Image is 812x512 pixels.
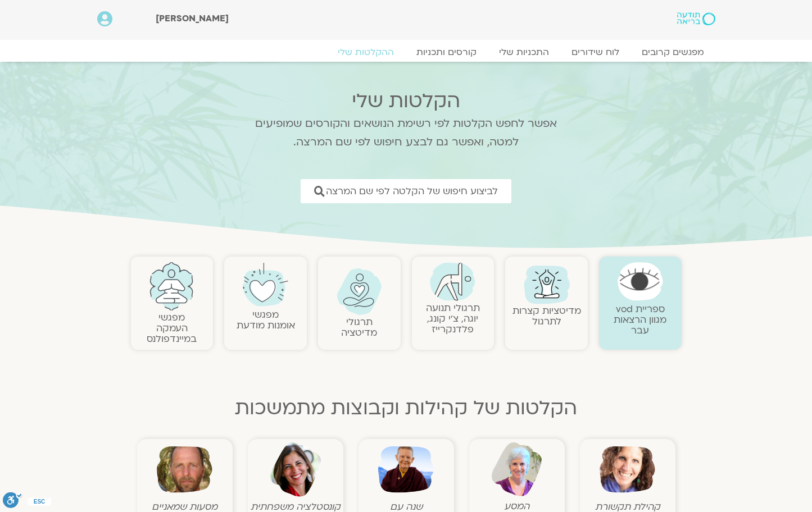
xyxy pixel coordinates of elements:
a: לביצוע חיפוש של הקלטה לפי שם המרצה [301,179,511,203]
a: קורסים ותכניות [405,47,488,58]
a: תרגולימדיטציה [341,316,377,339]
a: ההקלטות שלי [326,47,405,58]
span: [PERSON_NAME] [156,12,229,25]
a: מפגשיאומנות מודעת [237,308,295,332]
a: מפגשים קרובים [630,47,715,58]
nav: Menu [97,47,715,58]
a: התכניות שלי [488,47,560,58]
h2: הקלטות שלי [241,90,572,112]
span: לביצוע חיפוש של הקלטה לפי שם המרצה [326,186,498,196]
a: לוח שידורים [560,47,630,58]
a: ספריית vodמגוון הרצאות עבר [614,303,666,337]
p: אפשר לחפש הקלטות לפי רשימת הנושאים והקורסים שמופיעים למטה, ואפשר גם לבצע חיפוש לפי שם המרצה. [241,115,572,152]
h2: הקלטות של קהילות וקבוצות מתמשכות [131,397,682,419]
a: מדיטציות קצרות לתרגול [512,304,581,328]
a: מפגשיהעמקה במיינדפולנס [147,311,197,345]
a: תרגולי תנועהיוגה, צ׳י קונג, פלדנקרייז [426,301,480,336]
